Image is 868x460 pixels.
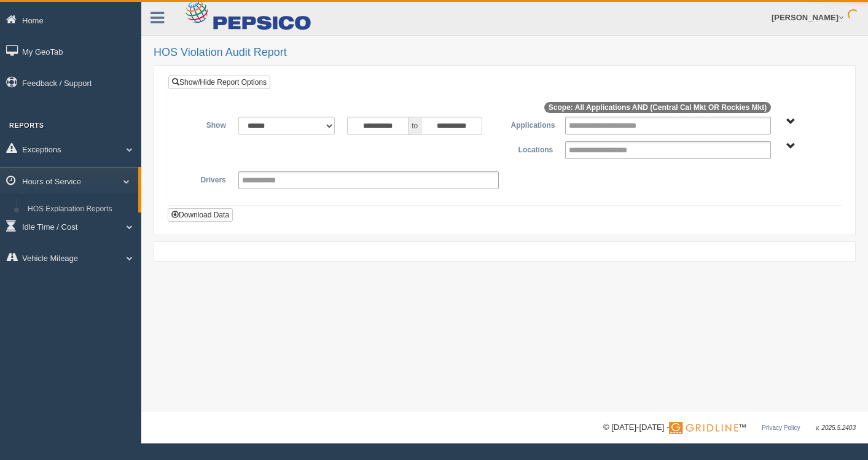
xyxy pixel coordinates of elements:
a: Show/Hide Report Options [168,76,270,89]
span: to [409,117,421,135]
h2: HOS Violation Audit Report [154,47,856,59]
label: Show [178,117,232,131]
a: HOS Explanation Reports [22,198,138,220]
label: Applications [505,117,560,131]
label: Locations [505,141,560,156]
div: © [DATE]-[DATE] - ™ [603,421,856,434]
a: Privacy Policy [762,424,800,431]
button: Download Data [168,208,233,222]
img: Gridline [669,422,738,434]
label: Drivers [178,171,232,186]
span: v. 2025.5.2403 [816,424,856,431]
span: Scope: All Applications AND (Central Cal Mkt OR Rockies Mkt) [544,102,771,113]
